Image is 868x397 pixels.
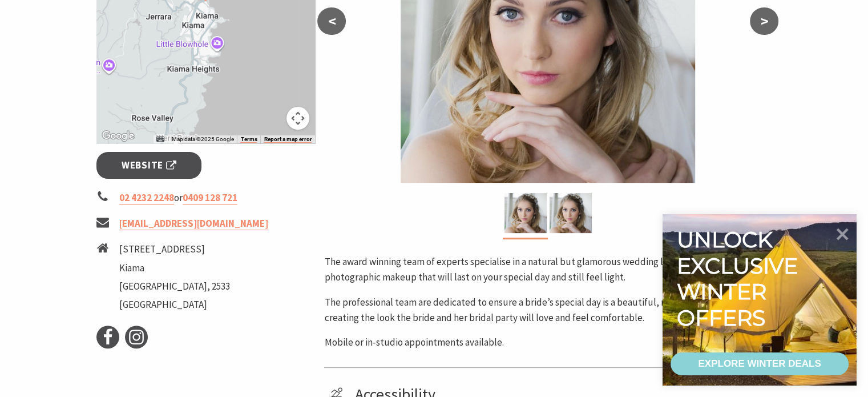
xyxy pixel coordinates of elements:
[671,352,849,375] a: EXPLORE WINTER DEALS
[119,260,230,276] li: Kiama
[119,242,230,257] li: [STREET_ADDRESS]
[96,190,316,206] li: or
[286,107,309,130] button: Map camera controls
[122,158,176,173] span: Website
[550,193,592,233] img: Leah
[324,254,772,285] p: The award winning team of experts specialise in a natural but glamorous wedding look, using profe...
[183,191,237,204] a: 0409 128 721
[119,297,230,312] li: [GEOGRAPHIC_DATA]
[119,217,268,230] a: [EMAIL_ADDRESS][DOMAIN_NAME]
[504,193,547,233] img: Leah
[99,129,137,143] img: Google
[119,191,174,204] a: 02 4232 2248
[698,352,821,375] div: EXPLORE WINTER DEALS
[240,136,257,143] a: Terms (opens in new tab)
[324,335,772,350] p: Mobile or in-studio appointments available.
[677,227,803,331] div: Unlock exclusive winter offers
[264,136,312,143] a: Report a map error
[750,7,778,35] button: >
[156,135,164,143] button: Keyboard shortcuts
[119,279,230,294] li: [GEOGRAPHIC_DATA], 2533
[317,7,346,35] button: <
[171,136,233,142] span: Map data ©2025 Google
[324,295,772,326] p: The professional team are dedicated to ensure a bride’s special day is a beautiful, relaxed exper...
[96,152,202,179] a: Website
[99,129,137,143] a: Click to see this area on Google Maps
